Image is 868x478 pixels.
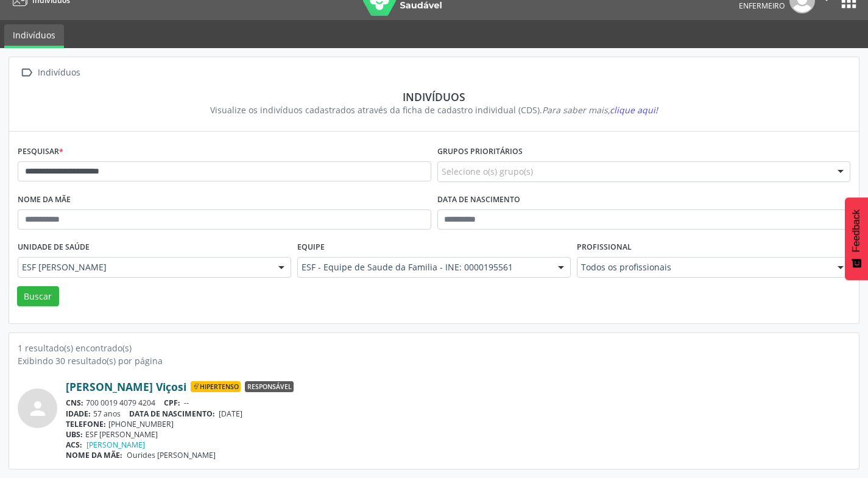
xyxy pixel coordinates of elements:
span: ESF [PERSON_NAME] [22,261,266,273]
span: Hipertenso [191,381,241,392]
span: Responsável [245,381,294,392]
div: Visualize os indivíduos cadastrados através da ficha de cadastro individual (CDS). [26,104,842,116]
label: Unidade de saúde [18,238,90,257]
label: Grupos prioritários [437,142,523,161]
span: CNS: [66,398,83,408]
i: person [27,398,49,420]
span: DATA DE NASCIMENTO: [129,409,215,419]
span: -- [184,398,189,408]
a: [PERSON_NAME] Viçosi [66,380,186,393]
button: Feedback - Mostrar pesquisa [845,197,868,280]
span: Enfermeiro [739,1,785,11]
span: Todos os profissionais [581,261,825,273]
div: ESF [PERSON_NAME] [66,429,850,440]
a: [PERSON_NAME] [86,440,145,450]
div: 1 resultado(s) encontrado(s) [18,342,850,354]
span: TELEFONE: [66,419,106,429]
div: Indivíduos [35,64,82,82]
div: [PHONE_NUMBER] [66,419,850,429]
i:  [18,64,35,82]
a:  Indivíduos [18,64,82,82]
div: Exibindo 30 resultado(s) por página [18,354,850,367]
label: Profissional [577,238,632,257]
span: clique aqui! [610,104,658,116]
span: ESF - Equipe de Saude da Familia - INE: 0000195561 [302,261,546,273]
label: Equipe [297,238,325,257]
span: NOME DA MÃE: [66,450,122,460]
button: Buscar [17,286,59,307]
span: IDADE: [66,409,91,419]
div: Indivíduos [26,90,842,104]
span: [DATE] [219,409,242,419]
span: Feedback [851,209,862,252]
span: Selecione o(s) grupo(s) [442,165,533,178]
div: 700 0019 4079 4204 [66,398,850,408]
label: Nome da mãe [18,191,71,209]
a: Indivíduos [4,24,64,48]
span: ACS: [66,440,82,450]
label: Pesquisar [18,142,63,161]
span: UBS: [66,429,83,440]
label: Data de nascimento [437,191,520,209]
span: CPF: [164,398,180,408]
div: 57 anos [66,409,850,419]
span: Ourides [PERSON_NAME] [127,450,216,460]
i: Para saber mais, [542,104,658,116]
